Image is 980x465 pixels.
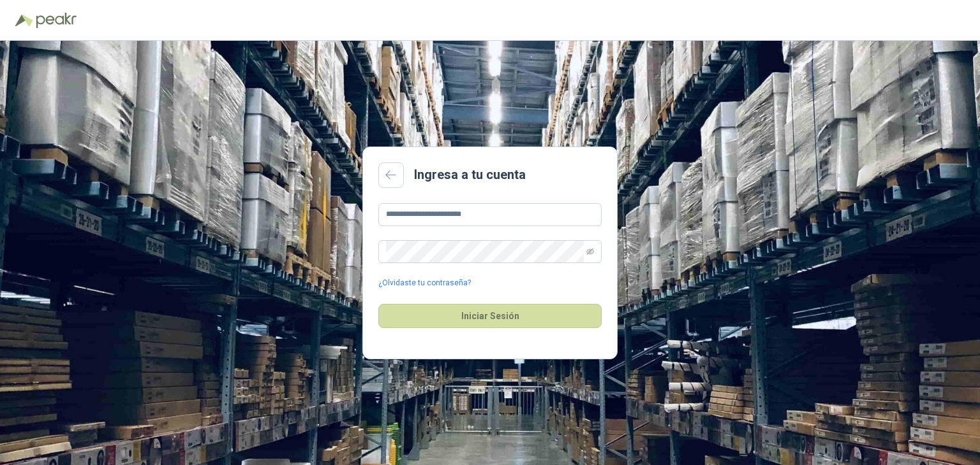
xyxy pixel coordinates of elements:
img: Peakr [36,13,77,28]
h2: Ingresa a tu cuenta [414,165,526,185]
a: ¿Olvidaste tu contraseña? [378,277,471,289]
button: Iniciar Sesión [378,304,602,328]
span: eye-invisible [586,248,594,255]
img: Logo [15,14,33,27]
